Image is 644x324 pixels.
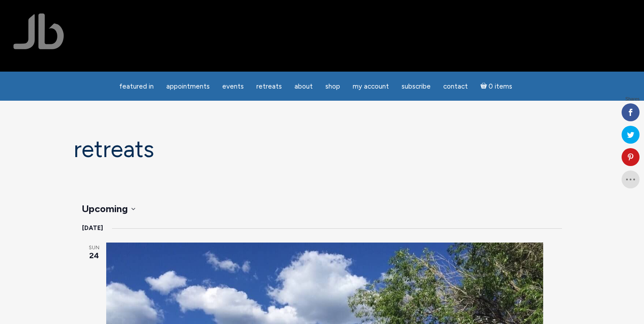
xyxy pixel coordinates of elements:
h1: Retreats [73,136,571,162]
span: My Account [353,82,389,90]
span: Subscribe [402,82,431,90]
span: Shares [625,97,640,102]
a: Appointments [161,78,215,95]
a: Contact [438,78,473,95]
a: Cart0 items [475,77,518,95]
span: 0 items [488,83,512,90]
span: Contact [443,82,468,90]
span: Sun [82,244,106,252]
a: Subscribe [396,78,436,95]
a: Retreats [251,78,287,95]
a: Events [217,78,249,95]
a: About [289,78,318,95]
i: Cart [480,82,489,90]
a: featured in [114,78,159,95]
button: Upcoming [82,201,135,216]
span: Events [222,82,244,90]
a: Shop [320,78,346,95]
img: Jamie Butler. The Everyday Medium [13,13,64,49]
span: Retreats [256,82,282,90]
span: Appointments [166,82,210,90]
span: About [294,82,313,90]
a: My Account [347,78,394,95]
span: Shop [325,82,340,90]
time: [DATE] [82,223,103,234]
span: featured in [119,82,154,90]
span: 24 [82,250,106,262]
span: Upcoming [82,203,128,215]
